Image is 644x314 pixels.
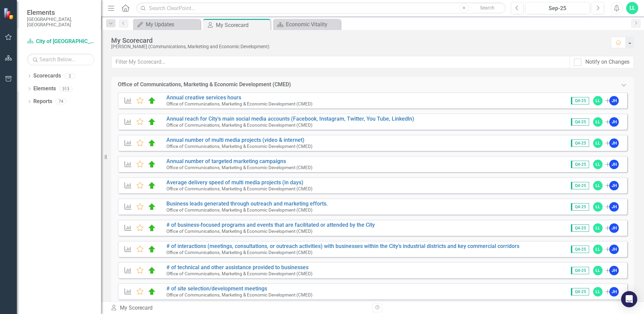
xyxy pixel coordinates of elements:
a: City of [GEOGRAPHIC_DATA] [27,38,94,45]
div: Open Intercom Messenger [621,291,637,307]
a: Scorecards [33,72,61,80]
small: Office of Communications, Marketing & Economic Development (CMED) [166,186,313,191]
img: On Track (80% or higher) [148,224,156,232]
small: Office of Communications, Marketing & Economic Development (CMED) [166,122,313,128]
div: My Scorecard [216,21,269,29]
div: LL [593,266,603,275]
span: Q4-25 [571,97,589,104]
small: Office of Communications, Marketing & Economic Development (CMED) [166,292,313,297]
small: Office of Communications, Marketing & Economic Development (CMED) [166,144,313,149]
small: Office of Communications, Marketing & Economic Development (CMED) [166,271,313,276]
small: Office of Communications, Marketing & Economic Development (CMED) [166,228,313,234]
div: My Scorecard [111,37,604,44]
div: LL [593,287,603,296]
img: On Track (80% or higher) [148,245,156,253]
small: Office of Communications, Marketing & Economic Development (CMED) [166,165,313,170]
div: LL [593,117,603,127]
div: JH [609,223,619,233]
div: 313 [59,86,72,92]
div: 74 [56,99,66,104]
div: JH [609,181,619,190]
div: JH [609,202,619,212]
span: Q4-25 [571,182,589,189]
a: My Updates [135,20,199,29]
div: LL [593,138,603,148]
a: Elements [33,85,56,93]
img: On Track (80% or higher) [148,203,156,211]
a: # of technical and other assistance provided to businesses [166,264,309,271]
span: Q4-25 [571,118,589,126]
div: [PERSON_NAME] (Communications, Marketing and Economic Development) [111,44,604,49]
span: Search [480,5,494,10]
img: On Track (80% or higher) [148,97,156,105]
img: ClearPoint Strategy [3,7,15,19]
span: Elements [27,8,94,17]
a: Annual creative services hours [166,94,241,101]
a: Annual number of multi media projects (video & internet) [166,137,304,143]
button: Sep-25 [525,2,590,14]
div: JH [609,96,619,105]
div: LL [593,181,603,190]
small: [GEOGRAPHIC_DATA], [GEOGRAPHIC_DATA] [27,17,94,28]
div: Notify on Changes [585,58,630,66]
span: Q4-25 [571,288,589,295]
div: My Updates [146,20,199,29]
div: Economic Vitality [286,20,339,29]
input: Search ClearPoint... [136,2,506,14]
span: Q4-25 [571,203,589,211]
a: # of business-focused programs and events that are facilitated or attended by the City [166,222,375,228]
div: LL [593,160,603,169]
div: My Scorecard [110,304,367,312]
div: JH [609,245,619,254]
a: Annual number of targeted marketing campaigns [166,158,286,164]
input: Search Below... [27,54,94,65]
img: On Track (80% or higher) [148,139,156,147]
div: LL [593,96,603,105]
div: JH [609,266,619,275]
div: LL [593,202,603,212]
small: Office of Communications, Marketing & Economic Development (CMED) [166,207,313,213]
small: Office of Communications, Marketing & Economic Development (CMED) [166,250,313,255]
img: On Track (80% or higher) [148,118,156,126]
a: # of interactions (meetings, consultations, or outreach activities) with businesses within the Ci... [166,243,519,249]
a: Average delivery speed of multi media projects (in days) [166,179,303,186]
span: Q4-25 [571,139,589,147]
span: Q4-25 [571,224,589,232]
a: Economic Vitality [275,20,339,29]
div: JH [609,138,619,148]
span: Q4-25 [571,267,589,274]
div: Office of Communications, Marketing & Economic Development (CMED) [118,81,291,89]
div: LL [593,223,603,233]
button: LL [626,2,638,14]
div: JH [609,117,619,127]
div: LL [593,245,603,254]
a: # of site selection/development meetings [166,285,267,292]
button: Search [471,3,504,13]
img: On Track (80% or higher) [148,160,156,168]
small: Office of Communications, Marketing & Economic Development (CMED) [166,101,313,106]
img: On Track (80% or higher) [148,288,156,296]
div: 2 [64,73,75,79]
a: Business leads generated through outreach and marketing efforts. [166,200,328,207]
img: On Track (80% or higher) [148,182,156,190]
div: JH [609,287,619,296]
span: Q4-25 [571,246,589,253]
span: Q4-25 [571,161,589,168]
a: Reports [33,98,52,105]
img: On Track (80% or higher) [148,266,156,275]
div: JH [609,160,619,169]
div: Sep-25 [528,4,587,12]
a: Annual reach for City's main social media accounts (Facebook, Instagram, Twitter, You Tube, Linke... [166,116,414,122]
input: Filter My Scorecard... [111,56,570,68]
